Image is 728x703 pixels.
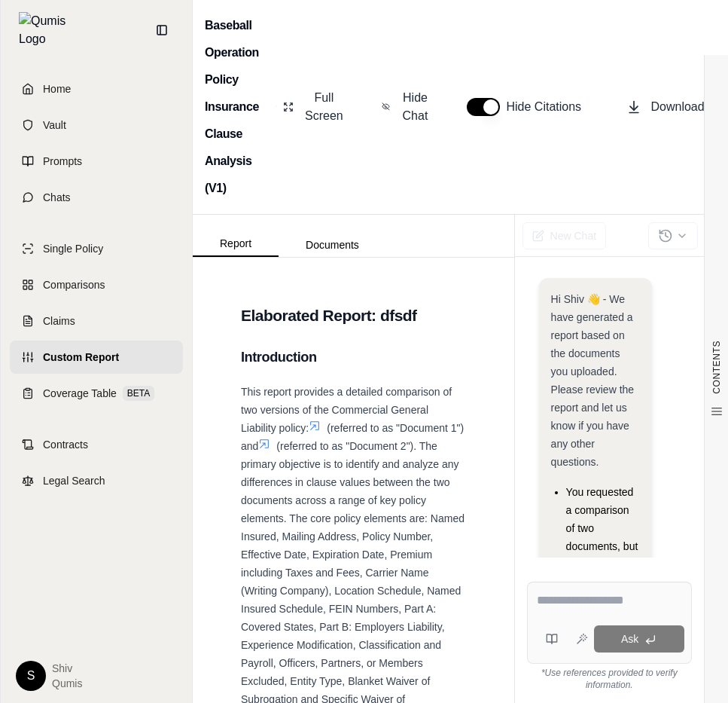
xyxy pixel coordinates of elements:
[10,181,183,214] a: Chats
[43,313,75,329] span: Claims
[303,89,346,125] span: Full Screen
[10,145,183,178] a: Prompts
[52,661,82,676] span: Shiv
[241,300,466,332] h2: Elaborated Report: dfsdf
[594,625,684,653] button: Ask
[241,422,464,452] span: (referred to as "Document 1") and
[277,83,352,131] button: Full Screen
[43,118,66,133] span: Vault
[43,190,71,205] span: Chats
[19,12,75,48] img: Qumis Logo
[10,72,183,105] a: Home
[52,676,82,691] span: Qumis
[279,233,386,257] button: Documents
[43,386,117,401] span: Coverage Table
[376,83,437,131] button: Hide Chat
[43,437,88,452] span: Contracts
[16,661,46,691] div: S
[241,344,466,371] h3: Introduction
[621,633,638,645] span: Ask
[399,89,431,125] span: Hide Chat
[10,428,183,461] a: Contracts
[43,350,119,365] span: Custom Report
[620,92,710,122] button: Download
[506,98,590,116] span: Hide Citations
[650,98,704,116] span: Download
[10,341,183,374] a: Custom Report
[551,293,635,468] span: Hi Shiv 👋 - We have generated a report based on the documents you uploaded. Please review the rep...
[193,231,279,257] button: Report
[10,377,183,410] a: Coverage TableBETA
[241,386,452,434] span: This report provides a detailed comparison of two versions of the Commercial General Liability po...
[150,18,174,42] button: Collapse sidebar
[43,81,71,96] span: Home
[43,277,105,292] span: Comparisons
[10,464,183,497] a: Legal Search
[10,232,183,265] a: Single Policy
[10,304,183,338] a: Claims
[527,664,692,691] div: *Use references provided to verify information.
[43,473,105,488] span: Legal Search
[205,12,269,202] h2: Baseball Operation Policy Insurance Clause Analysis (V1)
[10,109,183,142] a: Vault
[711,341,723,394] span: CONTENTS
[43,241,103,256] span: Single Policy
[10,268,183,301] a: Comparisons
[43,154,82,169] span: Prompts
[123,386,154,401] span: BETA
